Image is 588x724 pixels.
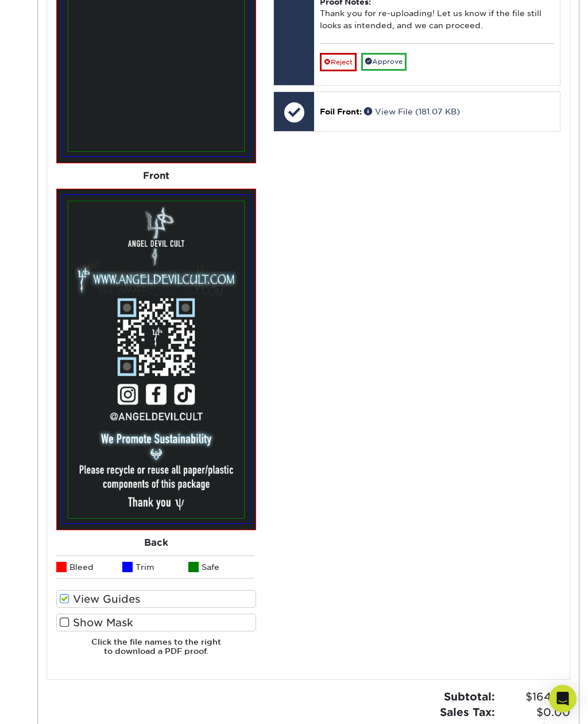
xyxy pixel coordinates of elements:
a: Reject [320,53,357,71]
iframe: Google Customer Reviews [3,689,98,720]
a: Approve [361,53,407,71]
li: Trim [122,556,188,579]
label: View Guides [56,590,256,608]
span: Foil Front: [320,107,362,116]
label: Show Mask [56,614,256,631]
div: Open Intercom Messenger [549,685,577,712]
h6: Click the file names to the right to download a PDF proof. [56,637,256,665]
span: $0.00 [498,704,570,721]
li: Safe [188,556,254,579]
li: Bleed [56,556,122,579]
span: $164.00 [498,689,570,705]
div: Back [56,530,256,556]
a: View File (181.07 KB) [364,107,460,116]
div: Front [56,163,256,189]
strong: Subtotal: [444,690,495,703]
strong: Sales Tax: [440,706,495,718]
